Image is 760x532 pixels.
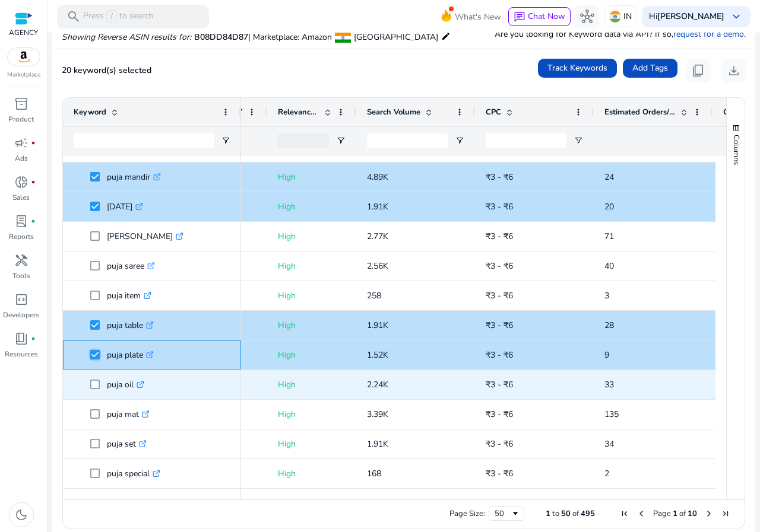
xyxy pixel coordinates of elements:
[278,283,346,308] p: High
[727,63,741,78] span: download
[278,313,346,337] p: High
[486,320,513,331] span: ₹3 - ₹6
[278,343,346,367] p: High
[486,409,513,420] span: ₹3 - ₹6
[455,7,501,27] span: What's New
[604,468,609,479] span: 2
[620,509,629,518] div: First Page
[604,171,614,183] span: 24
[31,336,36,341] span: fiber_manual_record
[547,62,607,74] span: Track Keywords
[581,508,595,519] span: 495
[194,31,248,43] span: B08DD84D87
[686,59,710,82] button: content_copy
[486,260,513,272] span: ₹3 - ₹6
[367,438,388,450] span: 1.91K
[489,506,524,521] div: Page Size
[636,509,646,518] div: Previous Page
[14,175,28,189] span: donut_small
[278,372,346,397] p: High
[552,508,559,519] span: to
[31,141,36,145] span: fiber_manual_record
[604,409,619,420] span: 135
[354,31,438,43] span: [GEOGRAPHIC_DATA]
[604,260,614,272] span: 40
[688,508,697,519] span: 10
[14,508,28,522] span: dark_mode
[731,135,742,165] span: Columns
[604,107,676,117] span: Estimated Orders/Month
[106,10,117,23] span: /
[107,165,161,189] p: puja mandir
[278,254,346,278] p: High
[9,231,34,242] p: Reports
[3,310,39,320] p: Developers
[486,379,513,390] span: ₹3 - ₹6
[107,432,147,456] p: puja set
[495,508,511,519] div: 50
[604,201,614,212] span: 20
[679,508,686,519] span: of
[508,7,571,26] button: chatChat Now
[14,136,28,150] span: campaign
[107,283,151,308] p: puja item
[367,171,388,183] span: 4.89K
[62,65,151,76] span: 20 keyword(s) selected
[31,219,36,224] span: fiber_manual_record
[653,508,671,519] span: Page
[74,107,106,117] span: Keyword
[449,508,485,519] div: Page Size:
[604,231,614,242] span: 71
[278,432,346,456] p: High
[278,195,346,219] p: High
[107,224,183,249] p: [PERSON_NAME]
[14,214,28,228] span: lab_profile
[367,349,388,361] span: 1.52K
[66,9,81,24] span: search
[107,402,150,426] p: puja mat
[367,260,388,272] span: 2.56K
[367,409,388,420] span: 3.39K
[107,195,143,219] p: [DATE]
[623,59,677,78] button: Add Tags
[278,224,346,249] p: High
[514,11,525,23] span: chat
[15,153,28,164] p: Ads
[367,320,388,331] span: 1.91K
[83,10,153,23] p: Press to search
[9,27,38,38] p: AGENCY
[455,136,464,145] button: Open Filter Menu
[486,133,566,148] input: CPC Filter Input
[575,5,599,28] button: hub
[691,63,705,78] span: content_copy
[486,201,513,212] span: ₹3 - ₹6
[721,509,730,518] div: Last Page
[278,165,346,189] p: High
[604,438,614,450] span: 34
[221,136,230,145] button: Open Filter Menu
[8,48,40,66] img: amazon.svg
[107,254,155,278] p: puja saree
[561,508,571,519] span: 50
[486,107,501,117] span: CPC
[486,171,513,183] span: ₹3 - ₹6
[486,349,513,361] span: ₹3 - ₹6
[604,349,609,361] span: 9
[538,59,617,78] button: Track Keywords
[574,136,583,145] button: Open Filter Menu
[31,180,36,184] span: fiber_manual_record
[248,31,332,43] span: | Marketplace: Amazon
[14,332,28,346] span: book_4
[278,402,346,426] p: High
[14,253,28,267] span: handyman
[278,461,346,486] p: High
[729,9,743,24] span: keyboard_arrow_down
[657,11,724,22] b: [PERSON_NAME]
[486,468,513,479] span: ₹3 - ₹6
[528,11,565,22] span: Chat Now
[8,114,34,125] p: Product
[486,290,513,301] span: ₹3 - ₹6
[62,31,191,43] i: Showing Reverse ASIN results for:
[336,136,346,145] button: Open Filter Menu
[486,438,513,450] span: ₹3 - ₹6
